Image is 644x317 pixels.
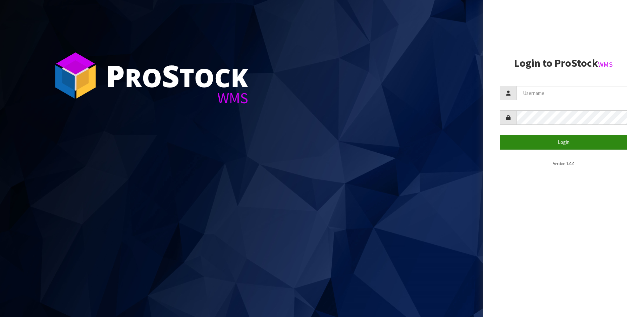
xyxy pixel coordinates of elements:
[500,57,627,69] h2: Login to ProStock
[106,60,248,91] div: ro tock
[553,161,574,166] small: Version 1.0.0
[106,91,248,106] div: WMS
[598,60,613,69] small: WMS
[50,50,101,101] img: ProStock Cube
[517,86,627,100] input: Username
[500,135,627,149] button: Login
[162,55,179,96] span: S
[106,55,125,96] span: P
